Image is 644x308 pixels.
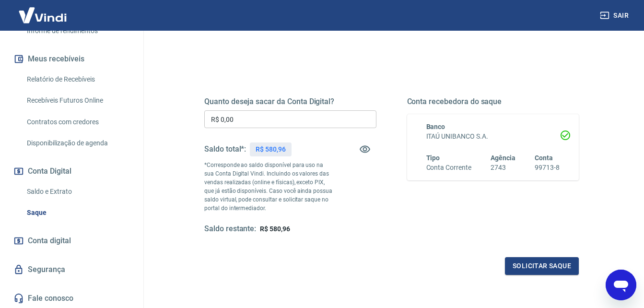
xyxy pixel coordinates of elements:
span: Conta [535,154,553,162]
span: Banco [426,123,445,130]
button: Solicitar saque [505,257,579,275]
span: Tipo [426,154,440,162]
span: Agência [491,154,515,162]
span: R$ 580,96 [260,225,290,233]
a: Disponibilização de agenda [23,133,132,153]
a: Conta digital [12,230,132,251]
h6: ITAÚ UNIBANCO S.A. [426,131,560,142]
a: Saque [23,203,132,223]
a: Segurança [12,259,132,280]
button: Meus recebíveis [12,48,132,70]
h5: Saldo restante: [204,224,256,234]
button: Sair [598,7,632,24]
h5: Saldo total*: [204,144,246,154]
h5: Quanto deseja sacar da Conta Digital? [204,97,376,107]
p: R$ 580,96 [256,144,286,154]
a: Recebíveis Futuros Online [23,91,132,110]
p: *Corresponde ao saldo disponível para uso na sua Conta Digital Vindi. Incluindo os valores das ve... [204,161,333,213]
h6: 2743 [491,163,515,173]
span: Conta digital [28,234,71,248]
h6: Conta Corrente [426,163,471,173]
a: Saldo e Extrato [23,182,132,201]
button: Conta Digital [12,161,132,182]
h5: Conta recebedora do saque [407,97,579,107]
h6: 99713-8 [535,163,560,173]
a: Relatório de Recebíveis [23,70,132,89]
a: Informe de rendimentos [23,21,132,41]
a: Contratos com credores [23,112,132,132]
img: Vindi [12,0,74,30]
iframe: Botão para abrir a janela de mensagens [606,270,636,300]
